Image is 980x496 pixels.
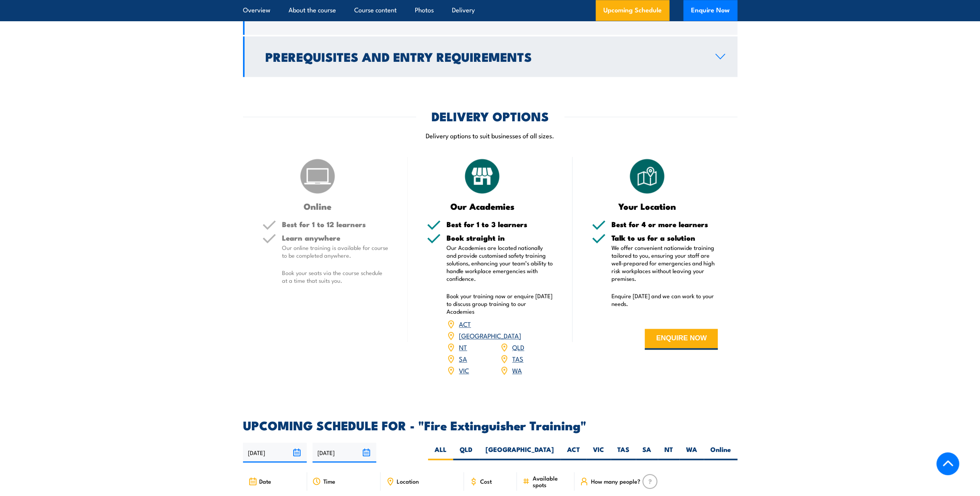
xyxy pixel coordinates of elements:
[611,221,718,228] h5: Best for 4 or more learners
[265,51,703,62] h2: Prerequisites and Entry Requirements
[313,443,376,462] input: To date
[611,445,636,460] label: TAS
[679,445,704,460] label: WA
[611,244,718,282] p: We offer convenient nationwide training tailored to you, ensuring your staff are well-prepared fo...
[560,445,586,460] label: ACT
[447,221,553,228] h5: Best for 1 to 3 learners
[658,445,679,460] label: NT
[586,445,611,460] label: VIC
[447,234,553,241] h5: Book straight in
[480,478,492,484] span: Cost
[447,244,553,282] p: Our Academies are located nationally and provide customised safety training solutions, enhancing ...
[592,202,703,211] h3: Your Location
[459,319,471,328] a: ACT
[282,244,389,259] p: Our online training is available for course to be completed anywhere.
[512,342,524,352] a: QLD
[611,234,718,241] h5: Talk to us for a solution
[591,478,640,484] span: How many people?
[259,478,271,484] span: Date
[512,354,523,363] a: TAS
[704,445,737,460] label: Online
[459,354,467,363] a: SA
[427,202,538,211] h3: Our Academies
[243,443,307,462] input: From date
[282,221,389,228] h5: Best for 1 to 12 learners
[636,445,658,460] label: SA
[459,342,467,352] a: NT
[479,445,560,460] label: [GEOGRAPHIC_DATA]
[282,269,389,284] p: Book your seats via the course schedule at a time that suits you.
[323,478,335,484] span: Time
[397,478,419,484] span: Location
[532,475,569,488] span: Available spots
[645,329,718,350] button: ENQUIRE NOW
[611,292,718,307] p: Enquire [DATE] and we can work to your needs.
[447,292,553,315] p: Book your training now or enquire [DATE] to discuss group training to our Academies
[512,365,522,375] a: WA
[243,131,737,140] p: Delivery options to suit businesses of all sizes.
[262,202,373,211] h3: Online
[459,365,469,375] a: VIC
[282,234,389,241] h5: Learn anywhere
[243,420,737,430] h2: UPCOMING SCHEDULE FOR - "Fire Extinguisher Training"
[453,445,479,460] label: QLD
[459,331,521,340] a: [GEOGRAPHIC_DATA]
[428,445,453,460] label: ALL
[431,110,549,121] h2: DELIVERY OPTIONS
[243,36,737,77] a: Prerequisites and Entry Requirements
